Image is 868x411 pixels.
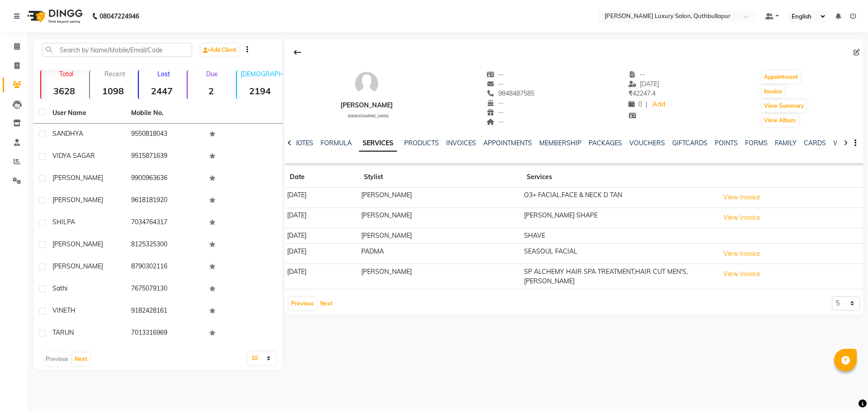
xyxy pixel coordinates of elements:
td: PADMA [359,244,521,264]
span: [PERSON_NAME] [52,196,103,204]
span: sathi [52,284,67,292]
td: 7675079130 [126,278,204,300]
span: [DEMOGRAPHIC_DATA] [348,114,389,118]
td: [DATE] [284,264,359,289]
span: SANDHYA [52,129,83,138]
td: [PERSON_NAME] SHAPE [521,208,717,228]
a: Add [651,98,667,111]
strong: 1098 [90,85,136,97]
span: | [646,100,647,109]
img: logo [23,4,85,29]
td: SHAVE [521,228,717,244]
span: -- [628,70,646,79]
a: INVOICES [446,139,476,147]
a: WALLET [833,139,859,147]
a: FORMS [745,139,768,147]
span: VIDYA SAGAR [52,152,95,160]
button: View Album [762,114,798,127]
span: [DATE] [628,80,660,88]
td: 8125325300 [126,234,204,256]
span: -- [487,108,504,116]
a: POINTS [715,139,738,147]
a: GIFTCARDS [672,139,708,147]
p: Recent [94,70,136,78]
button: View Invoice [719,190,764,204]
button: View Invoice [719,247,764,261]
a: SERVICES [359,135,397,152]
td: 7013316969 [126,323,204,345]
p: Lost [142,70,185,78]
span: 42247.4 [628,89,656,97]
span: VINETH [52,306,75,314]
span: -- [487,80,504,88]
td: 8790302116 [126,256,204,278]
td: [PERSON_NAME] [359,188,521,208]
span: [PERSON_NAME] [52,240,103,248]
th: Mobile No. [126,103,204,124]
button: View Invoice [719,267,764,281]
span: [PERSON_NAME] [52,262,103,270]
span: TARUN [52,328,74,337]
th: User Name [47,103,126,124]
div: [PERSON_NAME] [340,101,393,110]
td: [DATE] [284,188,359,208]
td: SP ALCHEMY HAIR SPA TREATMENT,HAIR CUT MEN'S,[PERSON_NAME] [521,264,717,289]
span: 0 [628,100,642,108]
a: Add Client [201,44,239,56]
a: APPOINTMENTS [483,139,532,147]
th: Services [521,167,717,188]
strong: 2447 [139,85,185,97]
b: 08047224946 [99,4,139,29]
td: 9182428161 [126,300,204,323]
td: [DATE] [284,208,359,228]
td: [DATE] [284,228,359,244]
span: -- [487,70,504,79]
button: Appointment [762,71,800,83]
strong: 3628 [41,85,87,97]
a: PRODUCTS [404,139,439,147]
img: avatar [353,70,380,97]
span: -- [487,99,504,107]
button: Previous [289,297,316,310]
button: View Summary [762,100,807,112]
td: 7034764317 [126,212,204,234]
button: View Invoice [719,211,764,225]
a: FORMULA [321,139,352,147]
p: Due [189,70,234,78]
a: PACKAGES [589,139,622,147]
button: Next [318,297,335,310]
button: Next [72,353,90,365]
a: VOUCHERS [629,139,665,147]
a: NOTES [293,139,313,147]
td: 9900963636 [126,168,204,190]
a: CARDS [804,139,826,147]
td: [PERSON_NAME] [359,228,521,244]
div: Back to Client [288,44,307,61]
p: [DEMOGRAPHIC_DATA] [241,70,283,78]
td: [DATE] [284,244,359,264]
td: [PERSON_NAME] [359,264,521,289]
span: [PERSON_NAME] [52,174,103,182]
td: O3+ FACIAL,FACE & NECK D TAN [521,188,717,208]
span: 9848487585 [487,89,535,97]
td: SEASOUL FACIAL [521,244,717,264]
td: [PERSON_NAME] [359,208,521,228]
td: 9618181920 [126,190,204,212]
span: SHILPA [52,218,75,226]
td: 9515871639 [126,146,204,168]
a: FAMILY [775,139,797,147]
p: Total [45,70,87,78]
span: -- [487,118,504,126]
a: MEMBERSHIP [539,139,581,147]
span: ₹ [628,89,632,97]
button: Invoice [762,85,784,98]
td: 9550818043 [126,124,204,146]
th: Stylist [359,167,521,188]
input: Search by Name/Mobile/Email/Code [42,43,192,57]
th: Date [284,167,359,188]
strong: 2194 [237,85,283,97]
strong: 2 [188,85,234,97]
